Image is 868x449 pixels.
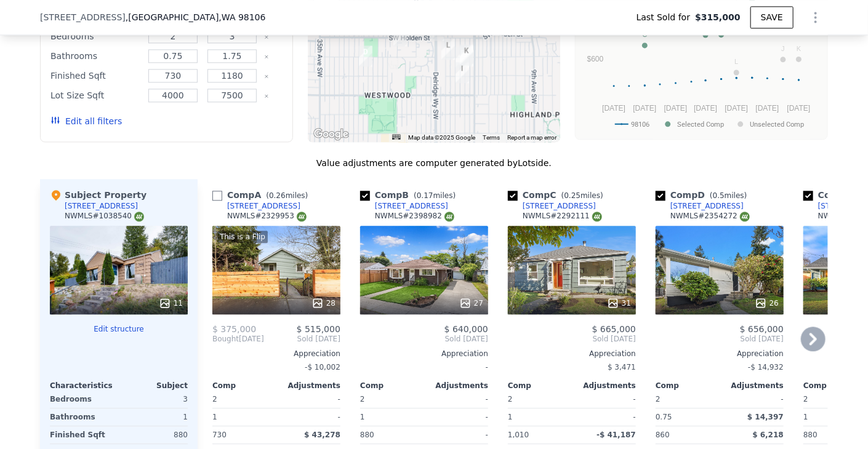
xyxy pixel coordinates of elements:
text: [DATE] [633,103,657,112]
div: 27 [459,297,483,309]
div: Value adjustments are computer generated by Lotside . [40,157,828,169]
div: 7920 17th Ave SW [460,44,473,65]
span: 880 [360,431,374,439]
div: Comp [803,381,867,391]
div: 3 [121,391,188,408]
div: - [574,408,636,426]
div: NWMLS # 2329953 [227,211,307,221]
div: 0.75 [656,408,717,426]
div: 26 [755,297,779,309]
text: $600 [587,54,604,63]
div: [STREET_ADDRESS] [670,201,744,211]
div: [STREET_ADDRESS] [523,201,596,211]
div: Appreciation [360,349,488,359]
img: NWMLS Logo [592,212,602,221]
text: [DATE] [787,103,811,112]
div: Bathrooms [50,408,116,426]
span: $ 375,000 [212,324,256,334]
div: NWMLS # 1038540 [65,211,144,221]
a: [STREET_ADDRESS] [508,201,596,211]
button: Clear [264,93,269,98]
text: K [797,44,802,52]
text: [DATE] [602,103,625,112]
span: -$ 14,932 [748,363,784,372]
div: Finished Sqft [50,67,141,84]
div: 1 [121,408,188,426]
div: Adjustments [720,381,784,391]
div: 880 [121,426,188,443]
span: $ 6,218 [753,431,784,439]
span: 2 [803,395,808,403]
span: Map data ©2025 Google [408,134,475,141]
div: - [427,391,488,408]
img: Google [311,126,352,142]
div: 7929 17th Ave SW [456,47,469,68]
span: $315,000 [695,11,741,23]
span: Last Sold for [637,11,696,23]
div: Comp D [656,189,752,201]
span: Sold [DATE] [360,334,488,344]
div: 1 [360,408,422,426]
text: [DATE] [725,103,748,112]
text: L [734,58,738,65]
span: ( miles) [261,191,313,200]
div: NWMLS # 2398982 [375,211,454,221]
img: NWMLS Logo [740,212,750,221]
div: 2509 SW Portland Ct [393,25,407,46]
span: 730 [212,431,227,439]
span: -$ 41,187 [597,431,636,439]
span: 2 [360,395,365,403]
span: Sold [DATE] [508,334,636,344]
button: Clear [264,54,269,59]
span: $ 515,000 [297,324,340,334]
div: Bedrooms [50,391,116,408]
div: Appreciation [212,349,340,359]
img: NWMLS Logo [297,212,307,221]
span: Bought [212,334,239,344]
div: - [279,408,340,426]
text: 98106 [631,120,649,128]
span: , WA 98106 [219,12,265,22]
div: - [427,426,488,443]
img: NWMLS Logo [134,212,144,221]
span: 0.5 [713,191,725,200]
div: - [722,391,784,408]
text: Selected Comp [677,120,724,128]
span: 2 [212,395,217,403]
text: C [643,31,648,38]
button: Edit all filters [50,115,122,127]
span: $ 640,000 [444,324,488,334]
a: [STREET_ADDRESS] [212,201,300,211]
div: This is a Flip [217,231,268,243]
span: Sold [DATE] [656,334,784,344]
span: 880 [803,431,818,439]
span: ( miles) [409,191,460,200]
span: 0.25 [564,191,581,200]
div: Comp B [360,189,460,201]
div: Adjustments [572,381,636,391]
text: J [781,45,785,52]
div: Comp [656,381,720,391]
div: 8117 17th Ave SW [456,62,469,83]
text: Unselected Comp [750,120,804,128]
img: NWMLS Logo [444,212,454,221]
button: Show Options [803,5,828,30]
span: $ 14,397 [747,413,784,421]
div: - [574,391,636,408]
button: SAVE [750,6,794,28]
span: 2 [508,395,513,403]
div: Comp A [212,189,313,201]
div: Comp [212,381,276,391]
text: [DATE] [694,103,717,112]
div: 7925 29th Ave SW [359,46,372,66]
div: 1 [212,408,274,426]
div: Bathrooms [50,47,141,65]
div: [STREET_ADDRESS] [227,201,300,211]
span: ( miles) [705,191,752,200]
div: [STREET_ADDRESS] [375,201,448,211]
div: Comp [360,381,424,391]
div: [DATE] [212,334,264,344]
span: 1,010 [508,431,529,439]
div: [STREET_ADDRESS] [65,201,138,211]
div: Comp C [508,189,608,201]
